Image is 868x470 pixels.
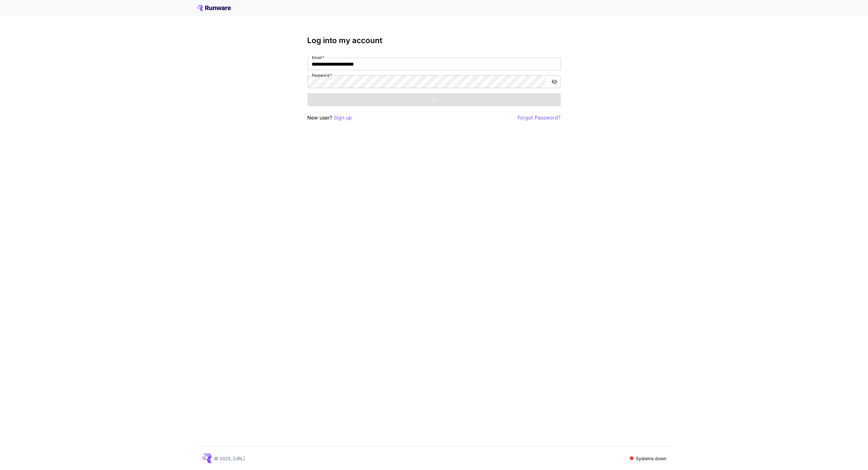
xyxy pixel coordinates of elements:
[214,455,245,462] p: © 2025, [URL]
[636,455,667,462] p: Systems down
[334,114,352,122] button: Sign up
[307,114,352,122] p: New user?
[518,114,561,122] button: Forgot Password?
[549,76,560,87] button: toggle password visibility
[312,55,324,60] label: Email
[307,36,561,45] h3: Log into my account
[312,73,332,78] label: Password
